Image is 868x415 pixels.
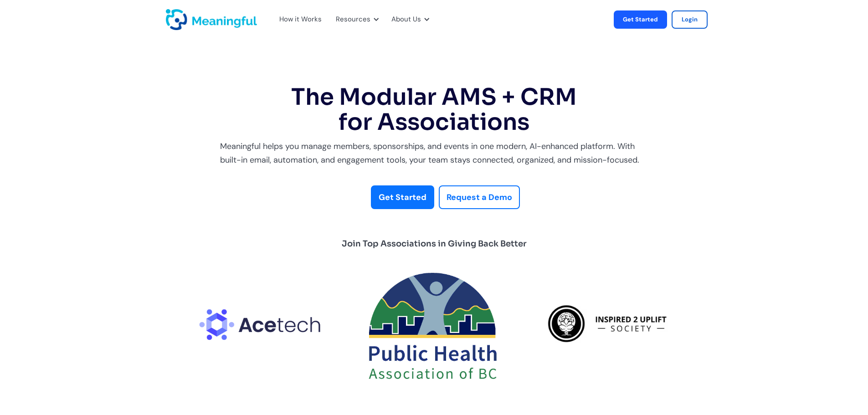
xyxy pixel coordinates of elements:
[166,9,189,30] a: home
[379,192,426,203] strong: Get Started
[439,185,520,210] a: Request a Demo
[371,185,434,210] a: Get Started
[330,5,381,35] div: Resources
[391,14,421,26] div: About Us
[342,236,527,251] div: Join Top Associations in Giving Back Better
[386,5,432,35] div: About Us
[220,85,648,135] h1: The Modular AMS + CRM for Associations
[447,192,512,203] strong: Request a Demo
[279,14,322,26] div: How it Works
[614,10,667,29] a: Get Started
[274,5,326,35] div: How it Works
[279,14,315,26] a: How it Works
[336,14,370,26] div: Resources
[220,139,648,167] div: Meaningful helps you manage members, sponsorships, and events in one modern, AI-enhanced platform...
[672,10,708,29] a: Login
